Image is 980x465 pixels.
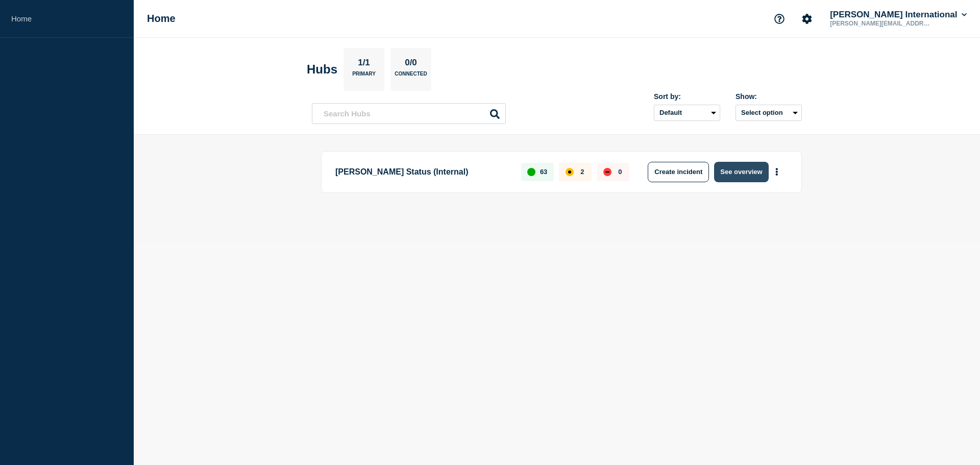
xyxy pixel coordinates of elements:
[654,92,720,101] div: Sort by:
[770,162,783,181] button: More actions
[354,58,374,71] p: 1/1
[603,168,611,176] div: down
[401,58,421,71] p: 0/0
[828,10,969,20] button: [PERSON_NAME] International
[769,8,790,30] button: Support
[352,71,376,82] p: Primary
[540,168,547,176] p: 63
[312,103,506,124] input: Search Hubs
[736,105,802,121] button: Select option
[648,162,709,182] button: Create incident
[618,168,622,176] p: 0
[580,168,584,176] p: 2
[527,168,535,176] div: up
[307,62,337,77] h2: Hubs
[714,162,768,182] button: See overview
[736,92,802,101] div: Show:
[147,13,176,25] h1: Home
[335,162,509,182] p: [PERSON_NAME] Status (Internal)
[828,20,934,27] p: [PERSON_NAME][EMAIL_ADDRESS][PERSON_NAME][DOMAIN_NAME]
[395,71,427,82] p: Connected
[796,8,818,30] button: Account settings
[566,168,574,176] div: affected
[654,105,720,121] select: Sort by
